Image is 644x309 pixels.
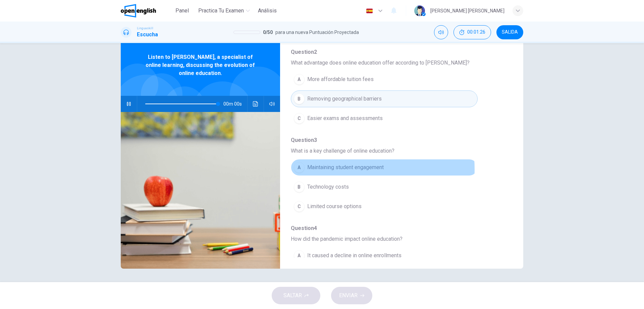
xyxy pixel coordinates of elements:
[291,179,478,195] button: BTechnology costs
[263,28,273,36] span: 0 / 50
[307,202,362,210] span: Limited course options
[175,7,189,15] span: Panel
[275,28,359,36] span: para una nueva Puntuación Proyectada
[291,224,502,232] span: Question 4
[294,113,305,124] div: C
[434,25,448,39] div: Silenciar
[121,4,171,17] a: OpenEnglish logo
[223,96,247,112] span: 00m 00s
[294,162,305,173] div: A
[291,247,478,264] button: AIt caused a decline in online enrollments
[365,8,374,13] img: es
[198,7,244,15] span: Practica tu examen
[137,31,158,39] h1: Escucha
[307,183,349,191] span: Technology costs
[307,75,374,83] span: More affordable tuition fees
[291,48,502,56] span: Question 2
[250,96,261,112] button: Haz clic para ver la transcripción del audio
[307,114,383,122] span: Easier exams and assessments
[258,7,277,15] span: Análisis
[137,26,153,31] span: Linguaskill
[453,25,491,39] div: Ocultar
[291,159,478,176] button: AMaintaining student engagement
[307,163,384,171] span: Maintaining student engagement
[143,53,258,77] span: Listen to [PERSON_NAME], a specialist of online learning, discussing the evolution of online educ...
[291,90,478,107] button: BRemoving geographical barriers
[307,95,382,103] span: Removing geographical barriers
[414,5,425,16] img: Profile picture
[171,5,193,17] button: Panel
[294,182,305,192] div: B
[291,198,478,215] button: CLimited course options
[291,147,502,155] span: What is a key challenge of online education?
[291,110,478,127] button: CEasier exams and assessments
[430,7,504,15] div: [PERSON_NAME] [PERSON_NAME]
[294,201,305,212] div: C
[291,71,478,88] button: AMore affordable tuition fees
[294,74,305,85] div: A
[307,252,401,260] span: It caused a decline in online enrollments
[496,25,523,39] button: SALIDA
[294,93,305,104] div: B
[121,112,280,269] img: Listen to Emma Johnson, a specialist of online learning, discussing the evolution of online educa...
[294,250,305,261] div: A
[502,30,518,35] span: SALIDA
[291,136,502,144] span: Question 3
[453,25,491,39] button: 00:01:26
[291,59,502,67] span: What advantage does online education offer according to [PERSON_NAME]?
[196,5,253,17] button: Practica tu examen
[467,30,485,35] span: 00:01:26
[291,235,502,243] span: How did the pandemic impact online education?
[255,5,279,17] button: Análisis
[121,4,156,17] img: OpenEnglish logo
